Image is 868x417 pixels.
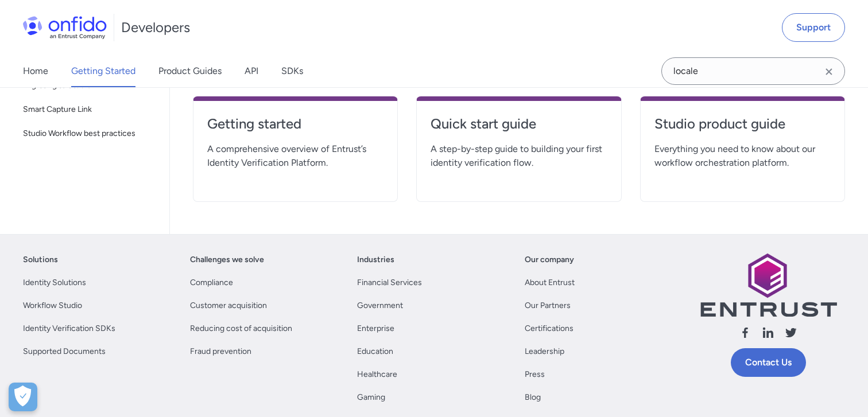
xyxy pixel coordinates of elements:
[784,326,798,340] svg: Follow us X (Twitter)
[738,326,752,344] a: Follow us facebook
[23,16,107,39] img: Onfido Logo
[654,115,831,142] a: Studio product guide
[18,98,160,121] a: Smart Capture Link
[431,115,607,142] a: Quick start guide
[207,115,383,133] h4: Getting started
[9,383,37,411] div: Cookie Preferences
[23,276,86,290] a: Identity Solutions
[357,299,403,313] a: Government
[661,57,845,85] input: Onfido search input field
[190,322,292,336] a: Reducing cost of acquisition
[190,276,233,290] a: Compliance
[245,55,258,87] a: API
[822,65,836,79] svg: Clear search field button
[525,322,573,336] a: Certifications
[738,326,752,340] svg: Follow us facebook
[525,345,564,358] a: Leadership
[357,368,397,381] a: Healthcare
[71,55,135,87] a: Getting Started
[23,299,82,313] a: Workflow Studio
[782,13,845,42] a: Support
[761,326,775,344] a: Follow us linkedin
[23,322,115,336] a: Identity Verification SDKs
[121,18,190,37] h1: Developers
[784,326,798,344] a: Follow us X (Twitter)
[525,391,541,404] a: Blog
[525,299,571,313] a: Our Partners
[357,322,394,336] a: Enterprise
[357,391,385,404] a: Gaming
[654,115,831,133] h4: Studio product guide
[431,142,607,170] span: A step-by-step guide to building your first identity verification flow.
[23,345,106,358] a: Supported Documents
[207,115,383,142] a: Getting started
[731,348,806,377] a: Contact Us
[525,276,575,290] a: About Entrust
[158,55,222,87] a: Product Guides
[525,368,545,381] a: Press
[431,115,607,133] h4: Quick start guide
[357,253,394,267] a: Industries
[23,55,48,87] a: Home
[23,253,58,267] a: Solutions
[654,142,831,170] span: Everything you need to know about our workflow orchestration platform.
[18,122,160,145] a: Studio Workflow best practices
[9,383,37,411] button: Open Preferences
[525,253,574,267] a: Our company
[357,276,422,290] a: Financial Services
[23,127,156,141] span: Studio Workflow best practices
[699,253,837,317] img: Entrust logo
[190,299,267,313] a: Customer acquisition
[281,55,303,87] a: SDKs
[207,142,383,170] span: A comprehensive overview of Entrust’s Identity Verification Platform.
[761,326,775,340] svg: Follow us linkedin
[23,103,156,116] span: Smart Capture Link
[190,253,264,267] a: Challenges we solve
[357,345,393,358] a: Education
[190,345,251,358] a: Fraud prevention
